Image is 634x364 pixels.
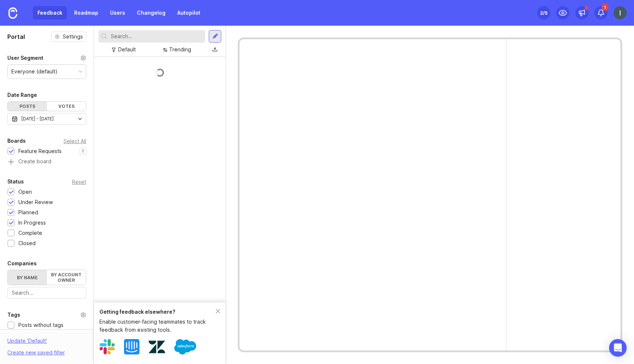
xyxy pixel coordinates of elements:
a: Changelog [132,6,170,19]
div: Posts without tags [18,321,63,329]
svg: toggle icon [74,116,86,122]
div: Open [18,188,32,196]
div: Tags [7,310,20,319]
input: Search... [12,289,82,297]
a: Autopilot [173,6,205,19]
div: Companies [7,259,37,268]
div: Create new saved filter [7,349,65,357]
img: Intercom logo [124,339,139,354]
input: Search... [111,32,202,40]
label: By name [8,270,47,285]
div: Open Intercom Messenger [609,339,627,357]
button: Settings [51,32,86,42]
div: [DATE] - [DATE] [21,115,54,123]
a: Users [106,6,130,19]
span: 1 [602,4,608,11]
img: Slack logo [99,339,115,354]
div: User Segment [7,54,43,62]
div: Posts [8,102,47,111]
div: Everyone (default) [11,68,58,76]
div: Getting feedback elsewhere? [99,308,216,316]
div: Status [7,177,24,186]
div: 2 /5 [540,8,547,18]
img: Salesforce logo [174,336,196,358]
img: Zendesk logo [149,339,165,355]
button: 2/5 [537,6,550,19]
label: By account owner [47,270,86,285]
div: Votes [47,102,86,111]
div: Feature Requests [18,147,62,155]
div: Boards [7,136,26,145]
div: Trending [169,45,191,54]
div: Select All [63,139,86,143]
div: Reset [72,180,86,184]
h1: Portal [7,32,25,41]
a: Create board [7,159,86,165]
div: Closed [18,239,36,247]
div: Planned [18,208,38,216]
span: Settings [63,33,83,40]
div: Enable customer-facing teammates to track feedback from existing tools. [99,318,216,334]
div: Under Review [18,198,53,206]
div: In Progress [18,219,46,227]
div: Default [118,45,136,54]
div: Update ' Default ' [7,337,47,349]
img: Integrations QA [613,6,627,19]
img: Canny Home [8,7,17,19]
p: 1 [82,148,84,154]
div: Complete [18,229,42,237]
a: Roadmap [70,6,103,19]
div: Date Range [7,91,37,99]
